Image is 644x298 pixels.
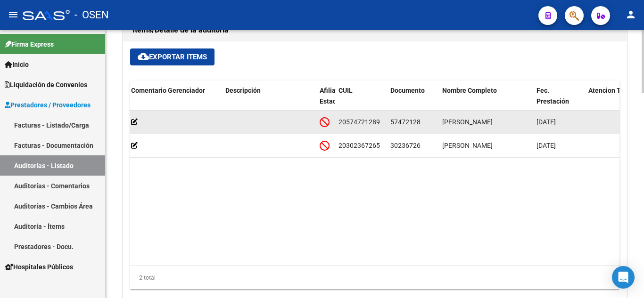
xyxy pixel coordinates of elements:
[225,87,261,94] span: Descripción
[387,81,438,122] datatable-header-cell: Documento
[130,48,215,65] button: Exportar Items
[339,140,380,151] div: 20302367265
[127,81,222,122] datatable-header-cell: Comentario Gerenciador
[390,87,425,94] span: Documento
[390,118,421,126] span: 57472128
[138,53,207,61] span: Exportar Items
[537,118,556,126] span: [DATE]
[5,59,29,70] span: Inicio
[131,87,205,94] span: Comentario Gerenciador
[442,118,493,126] span: [PERSON_NAME]
[537,142,556,149] span: [DATE]
[339,117,380,128] div: 20574721289
[442,142,493,149] span: [PERSON_NAME]
[5,100,91,110] span: Prestadores / Proveedores
[5,39,54,49] span: Firma Express
[316,81,335,122] datatable-header-cell: Afiliado Estado
[74,5,109,25] span: - OSEN
[585,81,636,122] datatable-header-cell: Atencion Tipo
[222,81,316,122] datatable-header-cell: Descripción
[335,81,387,122] datatable-header-cell: CUIL
[438,81,533,122] datatable-header-cell: Nombre Completo
[625,9,636,20] mat-icon: person
[339,87,353,94] span: CUIL
[533,81,585,122] datatable-header-cell: Fec. Prestación
[320,87,343,105] span: Afiliado Estado
[537,87,569,105] span: Fec. Prestación
[130,266,619,290] div: 2 total
[442,87,497,94] span: Nombre Completo
[5,262,73,272] span: Hospitales Públicos
[588,87,630,94] span: Atencion Tipo
[5,80,87,90] span: Liquidación de Convenios
[390,142,421,149] span: 30236726
[138,51,149,62] mat-icon: cloud_download
[612,266,635,289] div: Open Intercom Messenger
[8,9,19,20] mat-icon: menu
